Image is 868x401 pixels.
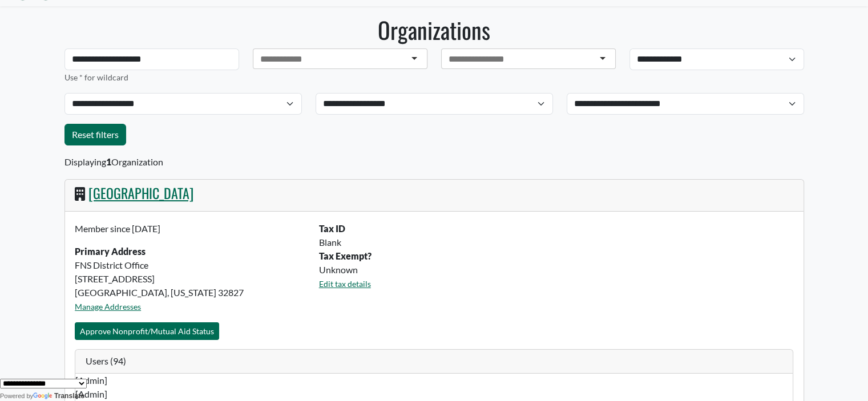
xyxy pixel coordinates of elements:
span: [Admin] [75,374,793,387]
a: [GEOGRAPHIC_DATA] [88,183,193,203]
small: Use * for wildcard [64,72,128,82]
div: Users (94) [75,350,793,374]
div: Unknown [312,263,800,277]
button: Approve Nonprofit/Mutual Aid Status [75,322,219,340]
div: FNS District Office [STREET_ADDRESS] [GEOGRAPHIC_DATA], [US_STATE] 32827 [68,222,312,322]
b: 1 [106,156,111,167]
h1: Organizations [64,16,804,43]
a: Manage Addresses [75,302,141,311]
a: Translate [33,392,84,400]
p: Member since [DATE] [75,222,305,236]
a: Edit tax details [319,279,371,289]
a: Reset filters [64,124,126,145]
div: Blank [312,236,800,249]
img: Google Translate [33,392,54,400]
b: Tax Exempt? [319,250,372,261]
strong: Primary Address [75,246,146,257]
b: Tax ID [319,223,345,234]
